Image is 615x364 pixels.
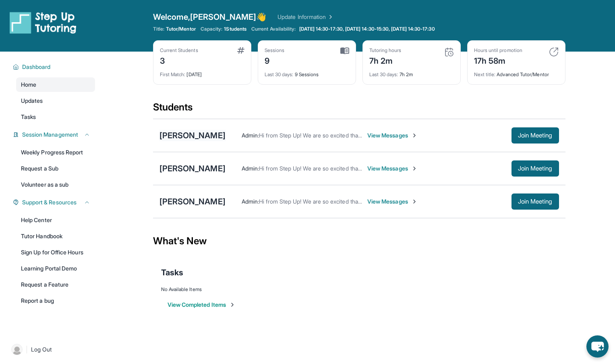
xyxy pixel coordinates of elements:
span: Support & Resources [22,198,77,206]
span: | [26,345,28,354]
span: Admin : [242,165,259,172]
div: Sessions [265,47,285,54]
div: 9 Sessions [265,67,349,78]
a: Request a Feature [16,277,95,292]
a: Tasks [16,110,95,124]
a: Weekly Progress Report [16,145,95,160]
span: View Messages [367,131,418,139]
span: Home [21,81,36,89]
div: What's New [153,223,565,259]
span: Session Management [22,131,78,139]
img: card [549,47,559,57]
span: Next title : [474,71,496,77]
div: [PERSON_NAME] [159,130,226,141]
span: Join Meeting [518,133,553,138]
span: Welcome, [PERSON_NAME] 👋 [153,11,267,23]
a: Tutor Handbook [16,229,95,243]
span: Dashboard [22,63,51,71]
span: View Messages [367,198,418,206]
span: Tasks [21,113,36,121]
button: Join Meeting [511,160,559,177]
button: View Completed Items [168,301,236,309]
button: Dashboard [19,63,90,71]
a: Updates [16,94,95,108]
span: Last 30 days : [265,71,294,77]
span: View Messages [367,164,418,173]
img: card [340,47,349,54]
div: [PERSON_NAME] [159,196,226,207]
span: Updates [21,97,43,105]
button: Session Management [19,131,90,139]
div: No Available Items [161,286,557,293]
span: [DATE] 14:30-17:30, [DATE] 14:30-15:30, [DATE] 14:30-17:30 [299,26,435,32]
a: Learning Portal Demo [16,261,95,276]
button: Join Meeting [511,193,559,210]
div: 9 [265,54,285,67]
img: Chevron Right [326,13,334,21]
a: Help Center [16,213,95,227]
a: Sign Up for Office Hours [16,245,95,260]
img: card [444,47,454,57]
span: Tutor/Mentor [166,26,196,32]
a: [DATE] 14:30-17:30, [DATE] 14:30-15:30, [DATE] 14:30-17:30 [298,26,437,32]
img: card [237,47,244,54]
span: Last 30 days : [369,71,398,77]
a: Home [16,77,95,92]
span: Join Meeting [518,166,553,171]
span: Title: [153,26,164,32]
div: Students [153,101,565,119]
span: Tasks [161,267,183,278]
span: Current Availability: [251,26,296,32]
div: Current Students [160,47,198,54]
button: Support & Resources [19,198,90,206]
a: Request a Sub [16,161,95,176]
img: Chevron-Right [411,132,418,139]
button: chat-button [586,335,609,358]
div: Hours until promotion [474,47,522,54]
div: [DATE] [160,67,244,78]
a: Update Information [277,13,334,21]
span: Log Out [31,345,52,354]
img: Chevron-Right [411,198,418,205]
span: 1 Students [224,26,246,32]
span: First Match : [160,71,186,77]
div: 3 [160,54,198,67]
img: user-img [11,344,23,355]
div: Tutoring hours [369,47,402,54]
a: Report a bug [16,293,95,308]
button: Join Meeting [511,127,559,144]
div: 7h 2m [369,67,454,78]
img: Chevron-Right [411,165,418,172]
div: 7h 2m [369,54,402,67]
a: Volunteer as a sub [16,177,95,192]
a: |Log Out [8,341,95,358]
span: Admin : [242,198,259,205]
span: Join Meeting [518,199,553,204]
span: Capacity: [201,26,223,32]
div: [PERSON_NAME] [159,163,226,174]
img: logo [10,11,77,34]
span: Admin : [242,132,259,139]
div: 17h 58m [474,54,522,67]
div: Advanced Tutor/Mentor [474,67,559,78]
